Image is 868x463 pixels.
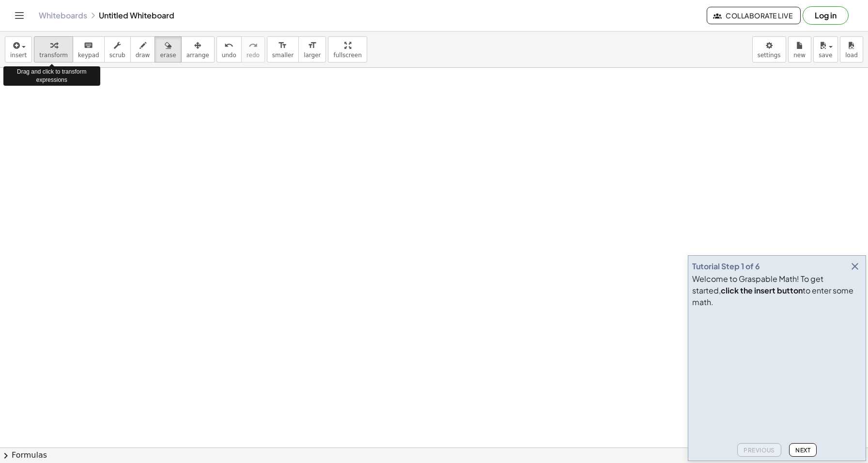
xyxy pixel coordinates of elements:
[241,36,265,62] button: redoredo
[788,36,811,62] button: new
[298,36,326,62] button: format_sizelarger
[160,52,176,59] span: erase
[12,8,27,23] button: Toggle navigation
[819,52,832,59] span: save
[721,285,803,295] b: click the insert button
[78,52,99,59] span: keypad
[793,52,806,59] span: new
[84,40,93,51] i: keyboard
[39,11,87,20] a: Whiteboards
[333,52,361,59] span: fullscreen
[73,36,105,62] button: keyboardkeypad
[803,6,849,25] button: Log in
[3,66,100,86] div: Drag and click to transform expressions
[328,36,367,62] button: fullscreen
[39,52,68,59] span: transform
[272,52,294,59] span: smaller
[715,11,792,20] span: Collaborate Live
[795,447,810,454] span: Next
[10,52,27,59] span: insert
[304,52,321,59] span: larger
[789,443,817,457] button: Next
[224,40,233,51] i: undo
[247,52,260,59] span: redo
[109,52,125,59] span: scrub
[278,40,287,51] i: format_size
[813,36,838,62] button: save
[248,40,258,51] i: redo
[707,7,801,24] button: Collaborate Live
[692,261,760,272] div: Tutorial Step 1 of 6
[136,52,150,59] span: draw
[181,36,215,62] button: arrange
[186,52,209,59] span: arrange
[155,36,181,62] button: erase
[752,36,786,62] button: settings
[222,52,236,59] span: undo
[845,52,858,59] span: load
[104,36,131,62] button: scrub
[267,36,299,62] button: format_sizesmaller
[758,52,781,59] span: settings
[34,36,73,62] button: transform
[5,36,32,62] button: insert
[308,40,317,51] i: format_size
[130,36,155,62] button: draw
[217,36,242,62] button: undoundo
[840,36,863,62] button: load
[692,273,862,308] div: Welcome to Graspable Math! To get started, to enter some math.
